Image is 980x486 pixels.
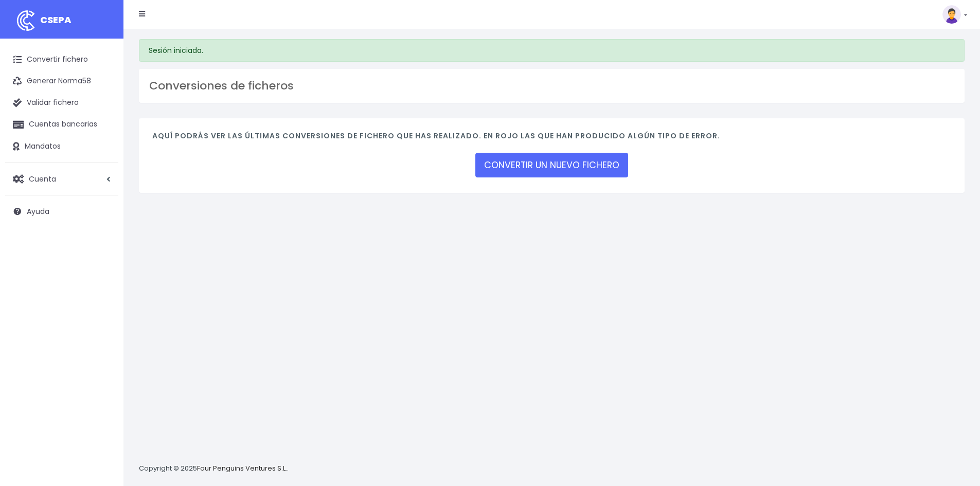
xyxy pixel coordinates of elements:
a: Cuenta [5,168,118,190]
img: profile [942,5,961,24]
a: Mandatos [5,136,118,157]
a: Generar Norma58 [5,70,118,92]
h3: Conversiones de ficheros [149,79,954,93]
div: Sesión iniciada. [139,39,965,62]
h4: Aquí podrás ver las últimas conversiones de fichero que has realizado. En rojo las que han produc... [152,132,951,146]
span: Cuenta [29,173,56,184]
a: Validar fichero [5,92,118,114]
p: Copyright © 2025 . [139,463,289,474]
a: Ayuda [5,201,118,222]
span: CSEPA [40,13,72,26]
a: CONVERTIR UN NUEVO FICHERO [475,153,628,177]
a: Cuentas bancarias [5,114,118,135]
img: logo [13,8,39,33]
a: Four Penguins Ventures S.L. [197,463,287,473]
span: Ayuda [27,206,49,217]
a: Convertir fichero [5,49,118,70]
